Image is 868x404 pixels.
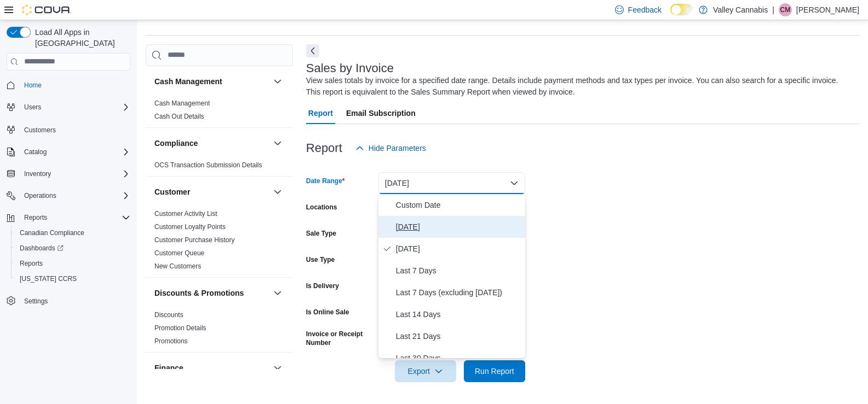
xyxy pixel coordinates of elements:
[271,137,284,150] button: Compliance
[306,255,335,264] label: Use Type
[20,78,130,92] span: Home
[146,207,293,277] div: Customer
[2,210,135,225] button: Reports
[24,81,42,90] span: Home
[24,148,47,156] span: Catalog
[154,362,183,373] h3: Finance
[401,360,450,382] span: Export
[20,101,45,114] button: Users
[154,112,204,121] span: Cash Out Details
[306,203,337,212] label: Locations
[154,161,262,169] span: OCS Transaction Submission Details
[24,297,48,306] span: Settings
[628,4,662,15] span: Feedback
[308,102,333,124] span: Report
[154,223,226,231] a: Customer Loyalty Points
[2,188,135,203] button: Operations
[24,191,56,200] span: Operations
[15,226,89,239] a: Canadian Compliance
[306,75,854,98] div: View sales totals by invoice for a specified date range. Details include payment methods and tax ...
[20,124,60,137] a: Customers
[796,3,859,16] p: [PERSON_NAME]
[7,73,130,337] nav: Complex example
[2,121,135,137] button: Customers
[20,259,43,268] span: Reports
[2,166,135,181] button: Inventory
[780,3,791,16] span: CM
[154,113,204,120] a: Cash Out Details
[20,294,130,308] span: Settings
[378,194,525,358] div: Select listbox
[154,337,188,345] a: Promotions
[475,366,514,377] span: Run Report
[154,337,188,346] span: Promotions
[20,122,130,136] span: Customers
[271,185,284,198] button: Customer
[369,143,426,154] span: Hide Parameters
[154,210,217,218] a: Customer Activity List
[24,169,51,178] span: Inventory
[154,161,262,169] a: OCS Transaction Submission Details
[154,324,206,332] span: Promotion Details
[146,159,293,176] div: Compliance
[154,236,235,244] a: Customer Purchase History
[24,126,56,134] span: Customers
[154,262,201,270] a: New Customers
[306,282,339,290] label: Is Delivery
[464,360,525,382] button: Run Report
[306,330,374,347] label: Invoice or Receipt Number
[11,241,135,256] a: Dashboards
[15,257,130,270] span: Reports
[306,308,349,317] label: Is Online Sale
[396,286,521,299] span: Last 7 Days (excluding [DATE])
[11,256,135,271] button: Reports
[11,225,135,241] button: Canadian Compliance
[378,172,525,194] button: [DATE]
[22,4,71,15] img: Cova
[271,361,284,374] button: Finance
[20,211,130,224] span: Reports
[396,198,521,212] span: Custom Date
[154,223,226,231] span: Customer Loyalty Points
[271,75,284,88] button: Cash Management
[2,77,135,93] button: Home
[20,295,52,308] a: Settings
[146,97,293,127] div: Cash Management
[395,360,456,382] button: Export
[20,145,51,159] button: Catalog
[154,76,269,87] button: Cash Management
[20,101,130,114] span: Users
[24,213,47,222] span: Reports
[346,102,416,124] span: Email Subscription
[154,262,201,271] span: New Customers
[154,249,204,257] span: Customer Queue
[779,3,792,16] div: Chuck Malette
[154,138,269,149] button: Compliance
[11,271,135,286] button: [US_STATE] CCRS
[20,244,64,253] span: Dashboards
[154,99,210,107] a: Cash Management
[20,189,61,202] button: Operations
[15,242,68,255] a: Dashboards
[154,186,190,197] h3: Customer
[154,288,269,298] button: Discounts & Promotions
[24,103,41,112] span: Users
[20,189,130,202] span: Operations
[20,211,51,224] button: Reports
[306,177,345,185] label: Date Range
[20,79,46,92] a: Home
[2,293,135,309] button: Settings
[396,242,521,255] span: [DATE]
[154,311,183,319] span: Discounts
[154,249,204,257] a: Customer Queue
[271,286,284,300] button: Discounts & Promotions
[20,229,84,237] span: Canadian Compliance
[306,142,342,155] h3: Report
[306,229,336,238] label: Sale Type
[396,330,521,343] span: Last 21 Days
[154,311,183,319] a: Discounts
[31,27,130,49] span: Load All Apps in [GEOGRAPHIC_DATA]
